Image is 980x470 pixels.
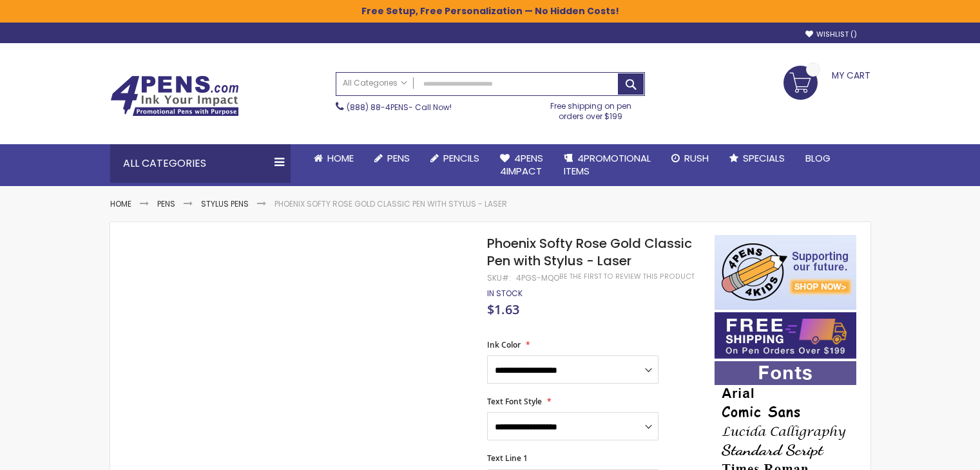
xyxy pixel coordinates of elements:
a: All Categories [336,73,414,94]
div: 4PGS-MQO [516,273,559,283]
img: 4Pens Custom Pens and Promotional Products [110,75,239,117]
span: 4Pens 4impact [500,151,543,178]
a: 4PROMOTIONALITEMS [553,144,661,186]
span: Specials [743,151,785,165]
span: Blog [805,151,831,165]
span: Ink Color [487,339,521,350]
div: Free shipping on pen orders over $199 [537,96,645,122]
span: Text Line 1 [487,453,528,464]
a: Stylus Pens [201,198,249,209]
span: 4PROMOTIONAL ITEMS [564,151,651,178]
img: Free shipping on orders over $199 [715,312,856,359]
span: Text Font Style [487,396,542,407]
a: (888) 88-4PENS [347,102,408,113]
a: Pens [364,144,420,173]
img: 4pens 4 kids [715,235,856,310]
span: Pens [387,151,410,165]
a: Rush [661,144,719,173]
a: Specials [719,144,795,173]
span: Home [327,151,354,165]
span: All Categories [343,78,407,88]
a: Pencils [420,144,490,173]
a: Home [110,198,131,209]
span: Pencils [443,151,479,165]
a: Home [303,144,364,173]
a: 4Pens4impact [490,144,553,186]
div: All Categories [110,144,291,183]
a: Wishlist [805,30,857,39]
span: In stock [487,288,523,299]
span: Phoenix Softy Rose Gold Classic Pen with Stylus - Laser [487,234,692,270]
div: Availability [487,288,523,299]
li: Phoenix Softy Rose Gold Classic Pen with Stylus - Laser [274,199,507,209]
a: Pens [157,198,175,209]
strong: SKU [487,272,511,283]
a: Be the first to review this product [559,272,695,281]
span: - Call Now! [347,102,452,113]
span: $1.63 [487,301,519,318]
a: Blog [795,144,841,173]
span: Rush [684,151,709,165]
